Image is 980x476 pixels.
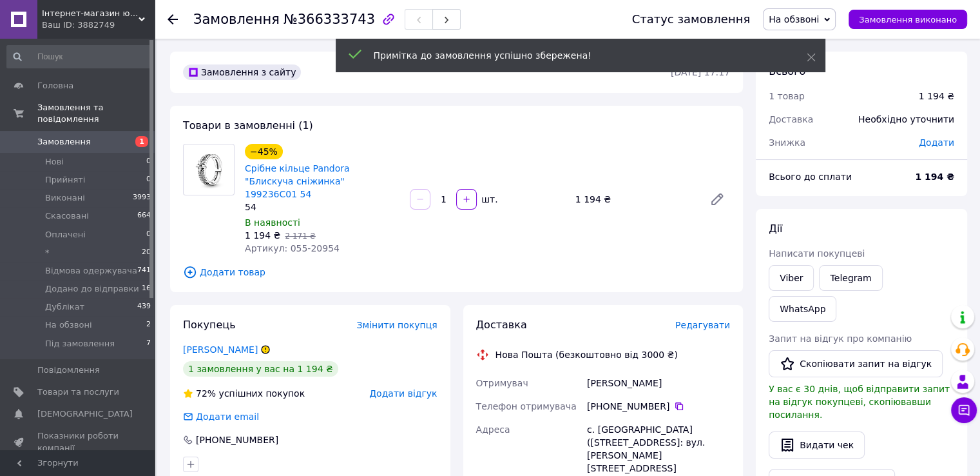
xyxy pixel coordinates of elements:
a: WhatsApp [769,296,836,322]
span: На обзвоні [45,319,91,331]
button: Скопіювати запит на відгук [769,350,943,377]
span: Додано до відправки [45,283,139,295]
div: Статус замовлення [632,13,751,26]
span: Доставка [769,114,813,124]
span: Доставка [476,319,527,331]
span: 3993 [133,192,151,204]
span: Товари в замовленні (1) [183,119,313,132]
span: Повідомлення [37,364,100,376]
span: Всього до сплати [769,172,852,182]
span: Додати відгук [369,388,437,399]
div: [PHONE_NUMBER] [195,433,280,446]
div: [PERSON_NAME] [584,372,733,395]
div: 1 194 ₴ [570,190,699,208]
div: 1 194 ₴ [919,90,954,103]
span: Замовлення [193,12,280,27]
span: Отримувач [476,378,528,388]
span: 439 [137,301,151,313]
div: Повернутися назад [168,13,178,26]
a: Viber [769,265,814,291]
span: Дії [769,223,782,235]
a: Срібне кільце Pandora "Блискуча сніжинка" 199236C01 54 [245,163,350,199]
span: №366333743 [283,12,375,27]
div: Необхідно уточнити [850,105,962,134]
span: Артикул: 055-20954 [245,243,340,253]
span: Інтернет-магазин ювелірних прикрас "Silver" [42,8,139,19]
span: Замовлення [37,136,91,148]
div: 54 [245,201,399,213]
span: Виконані [45,192,85,204]
button: Замовлення виконано [849,10,967,29]
span: У вас є 30 днів, щоб відправити запит на відгук покупцеві, скопіювавши посилання. [769,384,950,420]
img: Срібне кільце Pandora "Блискуча сніжинка" 199236C01 54 [184,144,234,195]
div: −45% [245,144,283,159]
div: Нова Пошта (безкоштовно від 3000 ₴) [492,348,681,361]
span: Відмова одержувача [45,265,137,277]
span: Змінити покупця [357,320,437,330]
span: Написати покупцеві [769,248,865,259]
a: Telegram [819,265,882,291]
span: Товари та послуги [37,386,119,398]
span: Замовлення виконано [859,15,957,25]
span: Покупець [183,319,236,331]
span: Під замовлення [45,338,115,350]
input: Пошук [6,45,152,68]
span: Скасовані [45,210,89,222]
span: Замовлення та повідомлення [37,102,155,125]
span: Дублікат [45,301,84,313]
span: Запит на відгук про компанію [769,333,912,344]
div: Замовлення з сайту [183,64,301,80]
span: Додати [919,137,954,148]
b: 1 194 ₴ [915,172,954,182]
span: 20 [142,247,151,259]
div: 1 замовлення у вас на 1 194 ₴ [183,361,338,377]
span: Редагувати [675,320,730,330]
span: Головна [37,80,73,92]
span: Нові [45,156,64,168]
span: 741 [137,265,151,277]
button: Чат з покупцем [951,397,977,423]
span: 16 [142,283,151,295]
span: 7 [146,338,151,350]
span: 0 [146,156,151,168]
span: На обзвоні [769,14,819,25]
span: 664 [137,210,151,222]
span: Адреса [476,424,510,435]
div: [PHONE_NUMBER] [587,400,730,413]
a: Редагувати [704,186,730,212]
span: 1 194 ₴ [245,230,280,241]
span: Знижка [769,137,805,148]
div: Додати email [182,410,260,423]
div: Ваш ID: 3882749 [42,19,155,31]
span: В наявності [245,217,300,228]
div: Примітка до замовлення успішно збережена! [374,49,774,62]
div: Додати email [195,410,260,423]
span: Прийняті [45,174,85,186]
span: 1 [135,136,148,147]
div: шт. [478,193,499,206]
span: Додати товар [183,265,730,279]
span: 1 товар [769,91,805,101]
div: успішних покупок [183,387,305,400]
span: 0 [146,229,151,241]
span: 2 [146,319,151,331]
span: [DEMOGRAPHIC_DATA] [37,408,133,420]
a: [PERSON_NAME] [183,344,258,355]
span: Оплачені [45,229,86,241]
span: 72% [196,388,216,399]
button: Видати чек [769,431,865,459]
span: Показники роботи компанії [37,430,119,453]
span: 2 171 ₴ [285,232,315,241]
span: Телефон отримувача [476,401,577,412]
span: 0 [146,174,151,186]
